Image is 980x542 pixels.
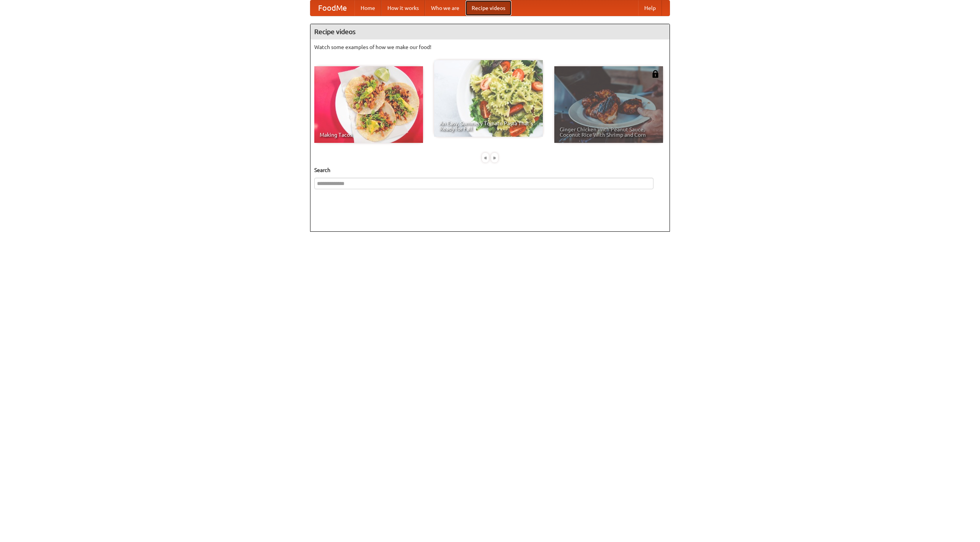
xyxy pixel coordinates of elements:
a: FoodMe [310,0,354,16]
p: Watch some examples of how we make our food! [314,43,666,51]
a: Making Tacos [314,66,423,143]
img: 483408.png [652,70,659,78]
a: Recipe videos [465,0,511,16]
a: Help [638,0,662,16]
h4: Recipe videos [310,24,670,39]
h5: Search [314,166,666,174]
a: Home [354,0,381,16]
span: Making Tacos [320,132,418,138]
span: An Easy, Summery Tomato Pasta That's Ready for Fall [439,121,537,131]
a: Who we are [425,0,465,16]
div: « [482,153,489,162]
a: How it works [381,0,425,16]
div: » [491,153,498,162]
a: An Easy, Summery Tomato Pasta That's Ready for Fall [434,60,543,137]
